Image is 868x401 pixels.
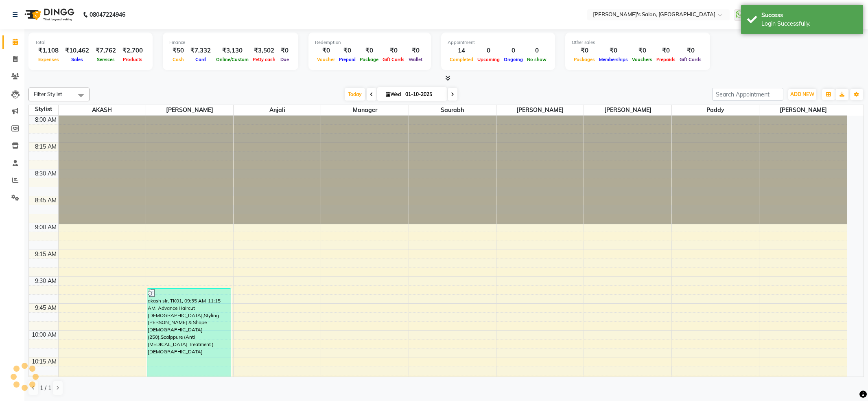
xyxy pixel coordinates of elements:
[35,46,62,55] div: ₹1,108
[712,88,783,101] input: Search Appointment
[171,57,186,62] span: Cash
[448,46,475,55] div: 14
[33,223,58,232] div: 9:00 AM
[30,331,58,339] div: 10:00 AM
[358,57,380,62] span: Package
[234,105,321,115] span: Anjali
[251,57,278,62] span: Petty cash
[169,46,187,55] div: ₹50
[214,57,251,62] span: Online/Custom
[193,57,208,62] span: Card
[654,46,678,55] div: ₹0
[62,46,92,55] div: ₹10,462
[21,3,77,26] img: logo
[572,57,597,62] span: Packages
[278,46,292,55] div: ₹0
[407,57,424,62] span: Wallet
[448,39,549,46] div: Appointment
[584,105,671,115] span: [PERSON_NAME]
[90,3,125,26] b: 08047224946
[630,46,654,55] div: ₹0
[654,57,678,62] span: Prepaids
[759,105,847,115] span: [PERSON_NAME]
[384,91,403,97] span: Wed
[672,105,759,115] span: Paddy
[597,46,630,55] div: ₹0
[315,46,337,55] div: ₹0
[678,46,704,55] div: ₹0
[146,105,233,115] span: [PERSON_NAME]
[121,57,144,62] span: Products
[572,39,704,46] div: Other sales
[475,46,502,55] div: 0
[278,57,291,62] span: Due
[788,89,816,100] button: ADD NEW
[95,57,117,62] span: Services
[630,57,654,62] span: Vouchers
[502,46,525,55] div: 0
[35,39,146,46] div: Total
[33,304,58,312] div: 9:45 AM
[33,169,58,178] div: 8:30 AM
[36,57,61,62] span: Expenses
[30,357,58,366] div: 10:15 AM
[448,57,475,62] span: Completed
[169,39,292,46] div: Finance
[119,46,146,55] div: ₹2,700
[790,91,814,97] span: ADD NEW
[92,46,119,55] div: ₹7,762
[496,105,584,115] span: [PERSON_NAME]
[187,46,214,55] div: ₹7,332
[597,57,630,62] span: Memberships
[34,91,62,97] span: Filter Stylist
[59,105,146,115] span: AKASH
[525,57,549,62] span: No show
[214,46,251,55] div: ₹3,130
[33,196,58,205] div: 8:45 AM
[321,105,408,115] span: Manager
[337,57,358,62] span: Prepaid
[380,46,407,55] div: ₹0
[403,88,444,101] input: 2025-10-01
[40,384,51,392] span: 1 / 1
[33,116,58,124] div: 8:00 AM
[407,46,424,55] div: ₹0
[315,57,337,62] span: Voucher
[29,105,58,114] div: Stylist
[761,20,857,28] div: Login Successfully.
[678,57,704,62] span: Gift Cards
[761,11,857,20] div: Success
[380,57,407,62] span: Gift Cards
[33,250,58,259] div: 9:15 AM
[345,88,365,101] span: Today
[33,277,58,285] div: 9:30 AM
[409,105,496,115] span: Saurabh
[358,46,380,55] div: ₹0
[525,46,549,55] div: 0
[315,39,424,46] div: Redemption
[69,57,85,62] span: Sales
[251,46,278,55] div: ₹3,502
[33,142,58,151] div: 8:15 AM
[337,46,358,55] div: ₹0
[502,57,525,62] span: Ongoing
[475,57,502,62] span: Upcoming
[572,46,597,55] div: ₹0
